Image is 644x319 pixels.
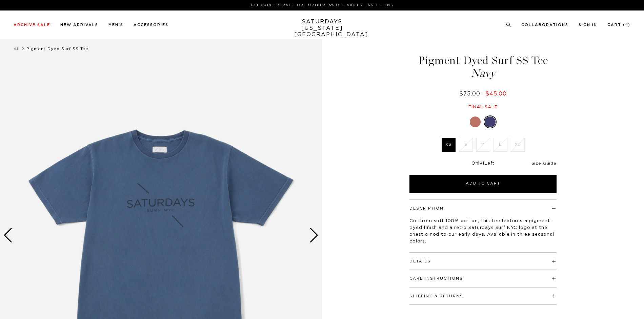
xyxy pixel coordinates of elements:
[409,259,431,263] button: Details
[408,104,558,110] div: Final sale
[409,218,557,245] p: Cut from soft 100% cotton, this tee features a pigment-dyed finish and a retro Saturdays Surf NYC...
[14,47,20,51] a: All
[409,175,557,193] button: Add to Cart
[531,161,557,165] a: Size Guide
[409,294,463,298] button: Shipping & Returns
[408,68,558,79] span: Navy
[483,161,484,166] span: 1
[409,207,444,210] button: Description
[26,47,88,51] span: Pigment Dyed Surf SS Tee
[60,23,98,27] a: New Arrivals
[3,228,13,243] div: Previous slide
[16,3,628,8] p: Use Code EXTRA15 for Further 15% Off Archive Sale Items
[485,91,507,97] span: $45.00
[409,277,463,280] button: Care Instructions
[579,23,597,27] a: Sign In
[442,138,456,152] label: XS
[134,23,168,27] a: Accessories
[108,23,123,27] a: Men's
[459,91,483,97] del: $75.00
[409,161,557,167] div: Only Left
[625,24,628,27] small: 0
[607,23,630,27] a: Cart (0)
[294,19,350,38] a: SATURDAYS[US_STATE][GEOGRAPHIC_DATA]
[408,55,558,79] h1: Pigment Dyed Surf SS Tee
[14,23,50,27] a: Archive Sale
[521,23,568,27] a: Collaborations
[309,228,319,243] div: Next slide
